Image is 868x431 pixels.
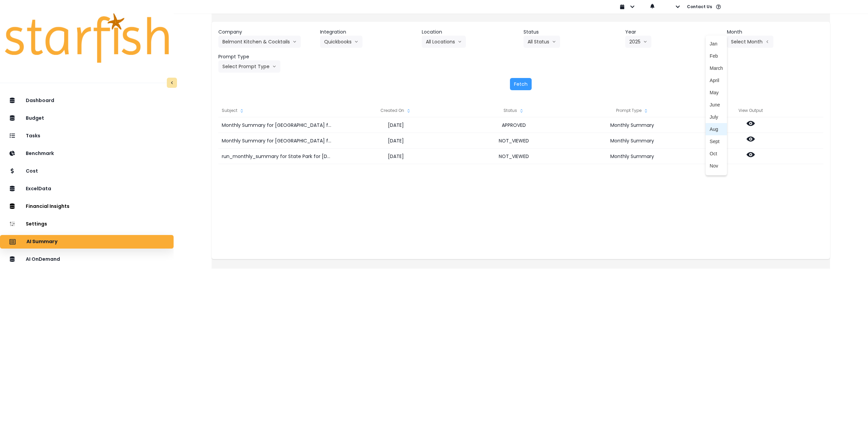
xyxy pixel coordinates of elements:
[406,108,411,114] svg: sort
[710,77,723,84] span: April
[552,38,556,45] svg: arrow down line
[710,40,723,47] span: Jan
[455,117,573,133] div: APPROVED
[218,133,336,149] div: Monthly Summary for [GEOGRAPHIC_DATA] for [DATE]
[573,104,691,117] div: Prompt Type
[26,115,44,121] p: Budget
[524,36,560,48] button: All Statusarrow down line
[710,53,723,59] span: Feb
[710,101,723,108] span: June
[218,28,315,36] header: Company
[727,28,823,36] header: Month
[643,38,647,45] svg: arrow down line
[293,38,297,45] svg: arrow down line
[765,38,769,45] svg: arrow left line
[710,150,723,157] span: Oct
[455,149,573,164] div: NOT_VIEWED
[218,104,336,117] div: Subject
[710,89,723,96] span: May
[218,36,301,48] button: Belmont Kitchen & Cocktailsarrow down line
[706,36,727,175] ul: Select Montharrow left line
[510,78,532,90] button: Fetch
[239,108,244,114] svg: sort
[26,186,51,192] p: ExcelData
[422,28,518,36] header: Location
[337,149,455,164] div: [DATE]
[455,133,573,149] div: NOT_VIEWED
[354,38,358,45] svg: arrow down line
[524,28,620,36] header: Status
[573,133,691,149] div: Monthly Summary
[26,98,54,103] p: Dashboard
[458,38,462,45] svg: arrow down line
[218,60,280,73] button: Select Prompt Typearrow down line
[573,149,691,164] div: Monthly Summary
[710,114,723,120] span: July
[710,162,723,169] span: Nov
[519,108,524,114] svg: sort
[691,104,810,117] div: View Output
[710,138,723,145] span: Sept
[337,117,455,133] div: [DATE]
[422,36,466,48] button: All Locationsarrow down line
[337,104,455,117] div: Created On
[643,108,649,114] svg: sort
[26,168,38,174] p: Cost
[26,133,40,139] p: Tasks
[218,53,315,60] header: Prompt Type
[26,151,54,156] p: Benchmark
[218,149,336,164] div: run_monthly_summary for State Park for [DATE]
[26,256,60,262] p: AI OnDemand
[625,36,651,48] button: 2025arrow down line
[272,63,276,70] svg: arrow down line
[320,28,416,36] header: Integration
[455,104,573,117] div: Status
[26,239,58,245] p: AI Summary
[320,36,362,48] button: Quickbooksarrow down line
[337,133,455,149] div: [DATE]
[710,126,723,133] span: Aug
[727,36,773,48] button: Select Montharrow left line
[218,117,336,133] div: Monthly Summary for [GEOGRAPHIC_DATA] for [DATE]
[573,117,691,133] div: Monthly Summary
[710,65,723,72] span: March
[625,28,722,36] header: Year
